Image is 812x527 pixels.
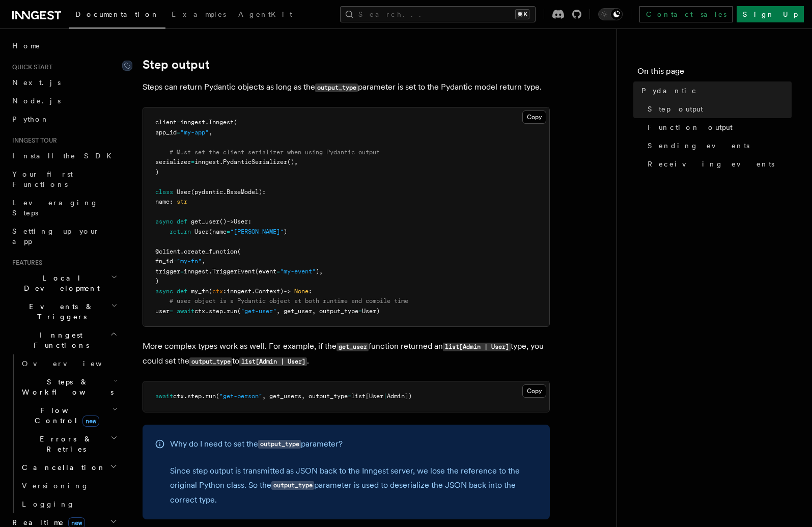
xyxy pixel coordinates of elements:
[18,458,120,477] button: Cancellation
[18,405,112,426] span: Flow Control
[155,218,173,225] span: async
[180,119,205,126] span: inngest
[216,393,219,400] span: (
[8,259,42,267] span: Features
[648,159,774,169] span: Receiving events
[205,308,209,315] span: .
[202,393,205,400] span: .
[209,308,223,315] span: step
[177,188,191,196] span: User
[22,500,75,508] span: Logging
[12,227,100,245] span: Setting up your app
[643,100,792,118] a: Step output
[8,269,120,297] button: Local Development
[209,288,212,295] span: (
[8,147,120,165] a: Install the SDK
[191,218,219,225] span: get_user
[358,308,362,315] span: =
[187,393,202,400] span: step
[237,248,241,255] span: (
[280,268,316,275] span: "my-event"
[8,354,120,513] div: Inngest Functions
[287,158,298,165] span: (),
[170,437,538,452] p: Why do I need to set the parameter?
[189,357,232,366] code: output_type
[276,308,358,315] span: , get_user, output_type
[155,248,180,255] span: @client
[177,308,194,315] span: await
[212,268,255,275] span: TriggerEvent
[212,288,223,295] span: ctx
[737,6,804,22] a: Sign Up
[155,308,170,315] span: user
[155,119,177,126] span: client
[598,8,623,20] button: Toggle dark mode
[155,129,177,136] span: app_id
[143,339,550,369] p: More complex types work as well. For example, if the function returned an type, you could set the...
[515,9,529,19] kbd: ⌘K
[8,63,52,71] span: Quick start
[239,357,307,366] code: list[Admin | User]
[170,464,538,507] p: Since step output is transmitted as JSON back to the Inngest server, we lose the reference to the...
[18,495,120,513] a: Logging
[18,434,110,454] span: Errors & Retries
[177,288,187,295] span: def
[219,218,227,225] span: ()
[155,393,173,400] span: await
[18,377,114,397] span: Steps & Workflows
[294,288,309,295] span: None
[387,393,412,400] span: Admin])
[165,3,232,27] a: Examples
[12,41,41,51] span: Home
[443,343,511,351] code: list[Admin | User]
[8,110,120,128] a: Python
[12,170,73,188] span: Your first Functions
[18,477,120,495] a: Versioning
[75,10,159,18] span: Documentation
[18,462,106,473] span: Cancellation
[155,188,173,196] span: class
[227,308,237,315] span: run
[259,188,266,196] span: ):
[241,308,276,315] span: "get-user"
[12,152,118,160] span: Install the SDK
[309,288,312,295] span: :
[12,78,61,87] span: Next.js
[648,141,749,151] span: Sending events
[82,415,99,427] span: new
[522,384,546,398] button: Copy
[223,188,227,196] span: .
[180,248,184,255] span: .
[170,228,191,235] span: return
[258,440,301,449] code: output_type
[255,288,284,295] span: Context)
[184,268,212,275] span: inngest.
[170,198,173,205] span: :
[184,393,187,400] span: .
[180,129,209,136] span: "my-app"
[8,326,120,354] button: Inngest Functions
[209,228,227,235] span: (name
[227,228,230,235] span: =
[637,65,792,81] h4: On this page
[648,104,703,114] span: Step output
[155,278,159,285] span: )
[284,228,287,235] span: )
[209,119,234,126] span: Inngest
[351,393,383,400] span: list[User
[234,119,237,126] span: (
[8,193,120,222] a: Leveraging Steps
[227,288,251,295] span: inngest
[223,308,227,315] span: .
[155,158,191,165] span: serializer
[643,118,792,136] a: Function output
[232,3,298,27] a: AgentKit
[194,158,223,165] span: inngest.
[641,86,697,96] span: Pydantic
[155,198,170,205] span: name
[337,343,369,351] code: get_user
[180,268,184,275] span: =
[170,308,173,315] span: =
[637,81,792,100] a: Pydantic
[8,273,111,293] span: Local Development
